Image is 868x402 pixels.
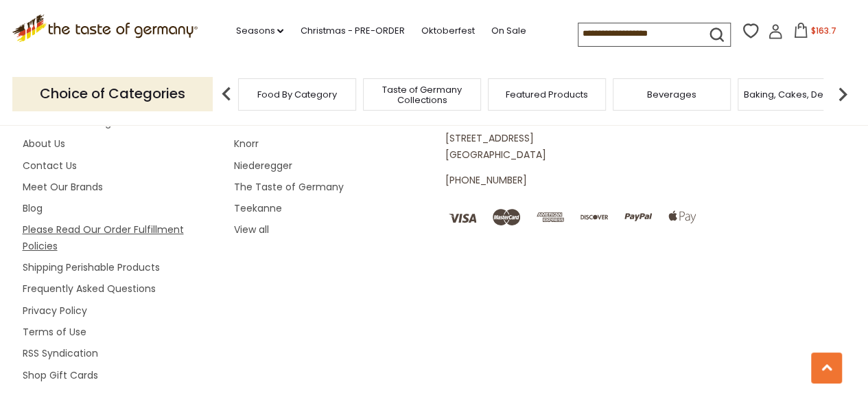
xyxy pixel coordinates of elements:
a: Shop Gift Cards [23,368,98,382]
a: Please Read Our Order Fulfillment Policies [23,223,184,252]
p: Choice of Categories [12,77,213,111]
a: The Taste of Germany [234,180,344,194]
a: Privacy Policy [23,304,87,317]
a: Download Catalog [23,115,111,129]
a: About Us [23,137,65,150]
a: Baking, Cakes, Desserts [744,89,850,100]
a: View all [234,223,269,236]
a: Taste of Germany Collections [367,85,477,105]
a: Knorr [234,137,259,150]
a: Meet Our Brands [23,180,103,194]
a: Niederegger [234,159,292,172]
a: RSS Syndication [23,346,98,360]
a: Frequently Asked Questions [23,282,156,295]
a: Christmas - PRE-ORDER [300,23,404,38]
a: On Sale [491,23,526,38]
img: next arrow [829,80,856,108]
p: Warehouse address: [STREET_ADDRESS] [GEOGRAPHIC_DATA] [445,115,602,163]
a: Contact Us [23,159,77,172]
a: Beverages [647,89,696,100]
a: Oktoberfest [421,23,474,38]
a: Food By Category [257,89,337,100]
a: Seasons [235,23,283,38]
a: Blog [23,201,43,215]
a: Featured Products [506,89,588,100]
a: Shipping Perishable Products [23,260,160,274]
span: $163.7 [811,25,836,36]
a: Teekanne [234,201,282,215]
a: Haribo [234,115,264,129]
p: [PHONE_NUMBER] [445,172,602,188]
a: Terms of Use [23,325,86,339]
button: $163.7 [786,23,844,43]
img: previous arrow [213,80,240,108]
